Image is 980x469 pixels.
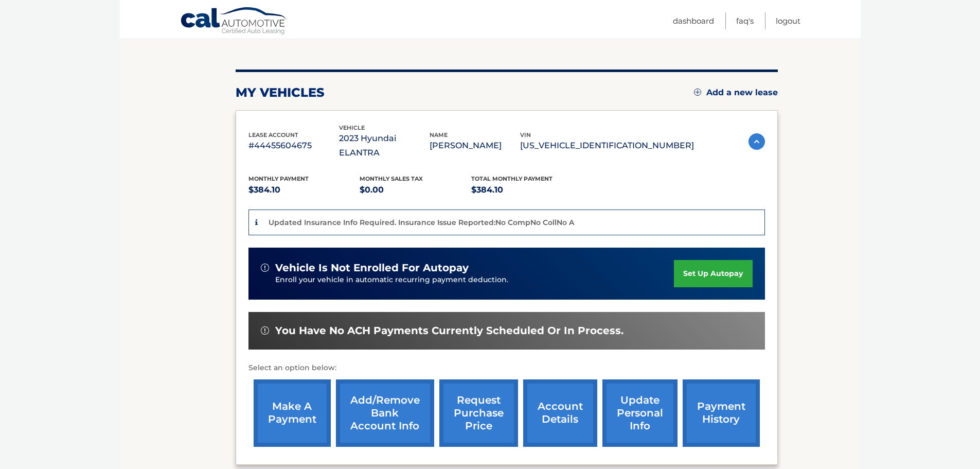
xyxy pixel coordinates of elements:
a: Dashboard [673,12,714,29]
a: Cal Automotive [180,7,288,37]
p: $0.00 [360,183,471,197]
a: Logout [776,12,800,29]
a: request purchase price [439,379,518,447]
img: accordion-active.svg [749,133,765,150]
a: payment history [683,379,760,447]
span: Total Monthly Payment [471,175,553,182]
p: $384.10 [248,183,360,197]
p: 2023 Hyundai ELANTRA [339,131,430,160]
a: make a payment [254,379,331,447]
a: Add/Remove bank account info [336,379,434,447]
p: Select an option below: [248,362,765,374]
p: Updated Insurance Info Required. Insurance Issue Reported:No CompNo CollNo A [269,218,574,227]
a: Add a new lease [694,88,778,98]
img: alert-white.svg [261,326,269,335]
span: vehicle is not enrolled for autopay [275,262,469,274]
a: update personal info [602,379,678,447]
span: Monthly Payment [248,175,309,182]
p: Enroll your vehicle in automatic recurring payment deduction. [275,274,674,286]
a: FAQ's [736,12,754,29]
span: vin [520,131,531,138]
span: Monthly sales Tax [360,175,423,182]
span: You have no ACH payments currently scheduled or in process. [275,324,623,337]
p: #44455604675 [248,138,339,153]
h2: my vehicles [236,85,325,100]
span: vehicle [339,124,365,131]
a: account details [523,379,597,447]
a: set up autopay [674,260,752,287]
p: [US_VEHICLE_IDENTIFICATION_NUMBER] [520,138,694,153]
span: lease account [248,131,298,138]
p: [PERSON_NAME] [430,138,520,153]
img: add.svg [694,89,701,96]
img: alert-white.svg [261,264,269,272]
p: $384.10 [471,183,583,197]
span: name [430,131,448,138]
